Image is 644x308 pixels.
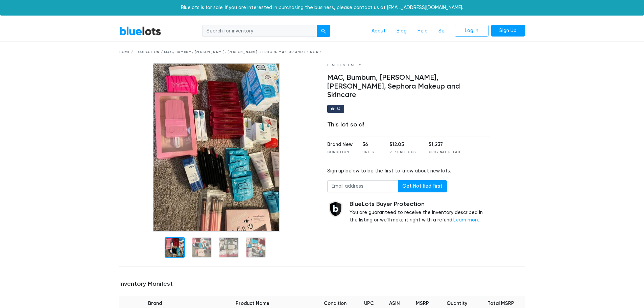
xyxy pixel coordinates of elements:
div: Per Unit Cost [389,150,419,155]
div: This lot sold! [327,121,491,128]
div: Units [362,150,379,155]
a: BlueLots [119,26,161,36]
a: Log In [455,25,488,37]
h5: BlueLots Buyer Protection [350,200,491,208]
div: $1,237 [429,141,461,148]
input: Search for inventory [202,25,317,37]
div: $12.05 [389,141,419,148]
button: Get Notified First [398,180,447,192]
a: Sell [433,25,452,38]
img: 8b8da5e5-4dcc-4aae-a4d8-b5c19295d5f1-1608671424.jpg [153,63,280,232]
a: About [366,25,391,38]
a: Learn more [453,217,480,223]
h4: MAC, Bumbum, [PERSON_NAME], [PERSON_NAME], Sephora Makeup and Skincare [327,73,491,100]
div: Condition [327,150,353,155]
div: 74 [336,107,341,111]
div: Original Retail [429,150,461,155]
a: Blog [391,25,412,38]
input: Email address [327,180,398,192]
div: Home / Liquidation / MAC, Bumbum, [PERSON_NAME], [PERSON_NAME], Sephora Makeup and Skincare [119,50,525,55]
div: 56 [362,141,379,148]
div: Brand New [327,141,353,148]
h5: Inventory Manifest [119,280,525,288]
div: Health & Beauty [327,63,491,68]
div: You are guaranteed to receive the inventory described in the listing or we'll make it right with ... [350,200,491,224]
a: Sign Up [491,25,525,37]
div: Sign up below to be the first to know about new lots. [327,167,491,175]
img: buyer_protection_shield-3b65640a83011c7d3ede35a8e5a80bfdfaa6a97447f0071c1475b91a4b0b3d01.png [327,200,344,217]
a: Help [412,25,433,38]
